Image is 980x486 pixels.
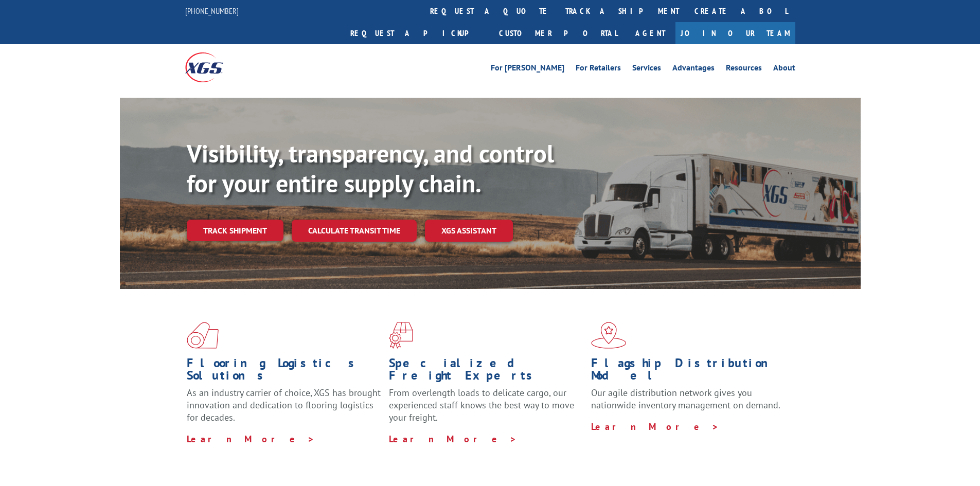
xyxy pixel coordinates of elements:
a: [PHONE_NUMBER] [185,6,239,16]
img: xgs-icon-total-supply-chain-intelligence-red [187,322,219,349]
img: xgs-icon-flagship-distribution-model-red [591,322,627,349]
a: XGS ASSISTANT [425,220,513,242]
a: Advantages [672,64,715,75]
span: Our agile distribution network gives you nationwide inventory management on demand. [591,387,780,411]
h1: Flooring Logistics Solutions [187,357,381,387]
a: Services [632,64,661,75]
a: Resources [726,64,762,75]
span: As an industry carrier of choice, XGS has brought innovation and dedication to flooring logistics... [187,387,381,423]
a: Agent [625,22,675,44]
b: Visibility, transparency, and control for your entire supply chain. [187,137,554,199]
img: xgs-icon-focused-on-flooring-red [389,322,413,349]
a: For Retailers [576,64,621,75]
a: Join Our Team [675,22,795,44]
a: For [PERSON_NAME] [491,64,564,75]
a: Learn More > [389,433,517,445]
p: From overlength loads to delicate cargo, our experienced staff knows the best way to move your fr... [389,387,583,433]
h1: Flagship Distribution Model [591,357,786,387]
a: Customer Portal [491,22,625,44]
a: About [773,64,795,75]
a: Learn More > [591,421,719,433]
a: Track shipment [187,220,283,241]
h1: Specialized Freight Experts [389,357,583,387]
a: Calculate transit time [292,220,417,242]
a: Request a pickup [343,22,491,44]
a: Learn More > [187,433,315,445]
